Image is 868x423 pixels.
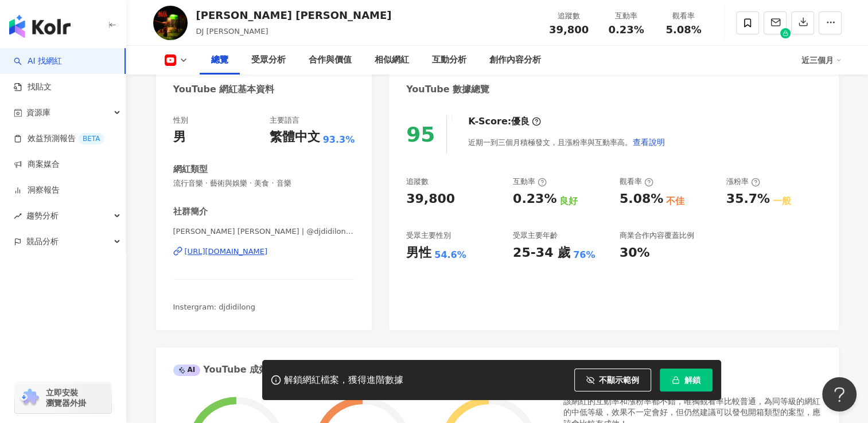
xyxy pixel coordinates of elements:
[608,24,644,36] span: 0.23%
[173,83,275,96] div: YouTube 網紅基本資料
[547,10,591,22] div: 追蹤數
[773,195,791,207] div: 一般
[662,10,706,22] div: 觀看率
[573,249,595,261] div: 76%
[632,131,665,154] button: 查看說明
[574,369,651,391] button: 不顯示範例
[284,374,403,386] div: 解鎖網紅檔案，獲得進階數據
[173,206,208,218] div: 社群簡介
[173,178,355,189] span: 流行音樂 · 藝術與娛樂 · 美食 · 音樂
[468,115,541,128] div: K-Score :
[173,115,188,126] div: 性別
[196,8,392,22] div: [PERSON_NAME] [PERSON_NAME]
[14,81,52,93] a: 找貼文
[513,177,547,187] div: 互動率
[665,24,701,36] span: 5.08%
[270,128,320,146] div: 繁體中文
[185,246,268,257] div: [URL][DOMAIN_NAME]
[726,177,760,187] div: 漲粉率
[559,195,578,207] div: 良好
[173,128,186,146] div: 男
[14,212,22,220] span: rise
[173,303,255,311] span: Instergram: djdidilong
[660,369,713,391] button: 解鎖
[173,246,355,257] a: [URL][DOMAIN_NAME]
[309,53,352,67] div: 合作與價值
[513,244,570,262] div: 25-34 歲
[513,230,558,241] div: 受眾主要年齡
[406,177,429,187] div: 追蹤數
[9,15,71,38] img: logo
[489,53,541,67] div: 創作內容分析
[323,134,355,146] span: 93.3%
[666,195,684,207] div: 不佳
[15,382,111,413] a: chrome extension立即安裝 瀏覽器外掛
[211,53,228,67] div: 總覽
[270,115,299,126] div: 主要語言
[406,230,451,241] div: 受眾主要性別
[26,203,59,229] span: 趨勢分析
[801,51,842,69] div: 近三個月
[14,133,104,144] a: 效益預測報告BETA
[406,244,431,262] div: 男性
[173,163,208,175] div: 網紅類型
[620,190,663,208] div: 5.08%
[434,249,466,261] div: 54.6%
[633,138,665,147] span: 查看說明
[375,53,409,67] div: 相似網紅
[173,226,355,237] span: [PERSON_NAME] [PERSON_NAME] | @djdidilong945 | UC9RwJj6YNfFiUkaDlXAJHWA
[605,10,648,22] div: 互動率
[26,229,59,254] span: 競品分析
[196,27,268,36] span: DJ [PERSON_NAME]
[14,159,60,170] a: 商案媒合
[513,190,556,208] div: 0.23%
[406,190,455,208] div: 39,800
[599,375,639,385] span: 不顯示範例
[726,190,770,208] div: 35.7%
[620,244,650,262] div: 30%
[620,177,653,187] div: 觀看率
[14,56,62,67] a: searchAI 找網紅
[406,123,435,146] div: 95
[406,83,489,96] div: YouTube 數據總覽
[620,230,694,241] div: 商業合作內容覆蓋比例
[153,6,188,40] img: KOL Avatar
[251,53,286,67] div: 受眾分析
[549,23,589,36] span: 39,800
[14,185,60,196] a: 洞察報告
[511,115,530,128] div: 優良
[46,387,86,408] span: 立即安裝 瀏覽器外掛
[468,131,665,154] div: 近期一到三個月積極發文，且漲粉率與互動率高。
[432,53,466,67] div: 互動分析
[684,375,700,385] span: 解鎖
[18,389,41,407] img: chrome extension
[26,100,50,126] span: 資源庫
